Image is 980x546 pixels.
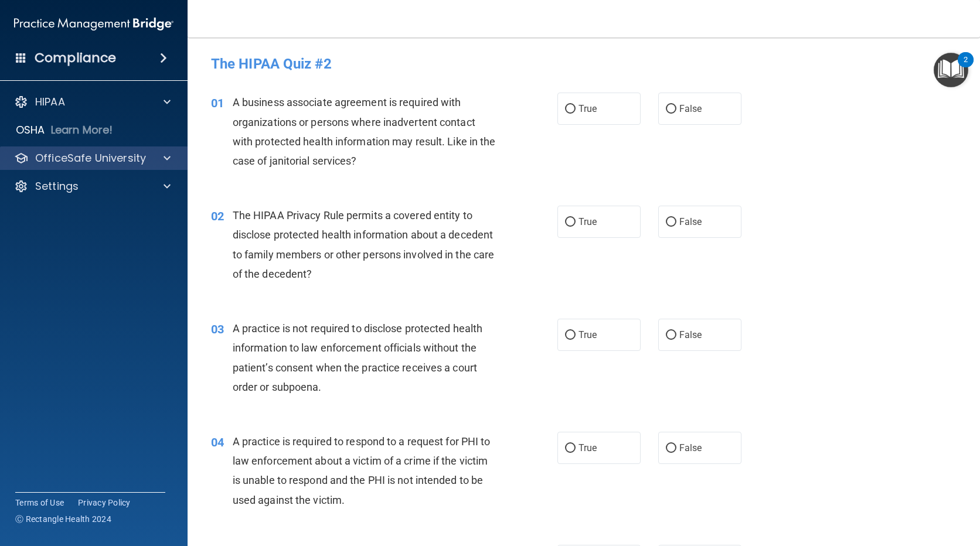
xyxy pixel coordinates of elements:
p: OfficeSafe University [35,151,146,165]
input: True [565,444,576,453]
p: HIPAA [35,95,65,109]
a: OfficeSafe University [14,151,171,165]
span: A business associate agreement is required with organizations or persons where inadvertent contac... [233,96,496,167]
span: True [579,329,597,340]
a: Privacy Policy [78,497,131,509]
p: OSHA [16,123,45,137]
div: 2 [964,60,968,75]
span: A practice is not required to disclose protected health information to law enforcement officials ... [233,322,483,393]
input: False [666,331,676,340]
span: A practice is required to respond to a request for PHI to law enforcement about a victim of a cri... [233,435,491,506]
span: 01 [211,96,224,110]
input: False [666,444,676,453]
a: HIPAA [14,95,171,109]
span: True [579,442,597,453]
a: Terms of Use [15,497,64,509]
input: False [666,105,676,114]
p: Learn More! [51,123,113,137]
a: Settings [14,179,171,193]
input: True [565,105,576,114]
span: The HIPAA Privacy Rule permits a covered entity to disclose protected health information about a ... [233,209,495,280]
span: 04 [211,435,224,449]
h4: Compliance [35,50,116,66]
input: False [666,218,676,227]
span: 03 [211,322,224,336]
span: Ⓒ Rectangle Health 2024 [15,513,111,525]
span: True [579,103,597,114]
span: False [679,442,702,453]
span: 02 [211,209,224,223]
span: False [679,216,702,227]
img: PMB logo [14,12,173,36]
span: False [679,103,702,114]
button: Open Resource Center, 2 new notifications [934,53,968,87]
p: Settings [35,179,79,193]
h4: The HIPAA Quiz #2 [211,56,957,71]
input: True [565,218,576,227]
input: True [565,331,576,340]
span: False [679,329,702,340]
span: True [579,216,597,227]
